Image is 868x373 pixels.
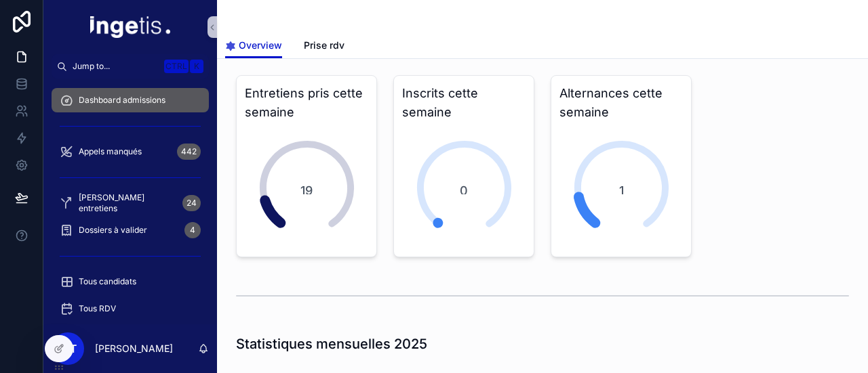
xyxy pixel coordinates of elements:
div: 442 [177,144,201,160]
span: [PERSON_NAME] entretiens [79,192,177,214]
button: Jump to...CtrlK [52,54,209,79]
span: Jump to... [73,61,159,72]
h3: Alternances cette semaine [559,84,683,122]
span: 1 [619,181,624,194]
h3: Entretiens pris cette semaine [245,84,368,122]
span: Tous RDV [79,303,116,314]
div: 4 [184,222,201,238]
h3: Inscrits cette semaine [402,84,526,122]
span: Appels manqués [79,146,142,157]
div: scrollable content [43,79,217,324]
div: 24 [182,195,201,211]
a: Tous candidats [52,269,209,294]
a: Prise rdv [304,33,344,60]
a: Dossiers à valider4 [52,218,209,242]
span: 19 [300,181,313,194]
a: Tous RDV [52,297,209,321]
a: Appels manqués442 [52,139,209,164]
a: Overview [225,33,282,59]
span: Dashboard admissions [79,95,165,106]
span: 0 [460,181,468,194]
p: [PERSON_NAME] [95,342,173,355]
img: App logo [90,16,170,38]
span: Overview [239,39,282,52]
span: Tous candidats [79,276,136,287]
span: Dossiers à valider [79,225,147,236]
a: [PERSON_NAME] entretiens24 [52,191,209,215]
span: Ctrl [164,60,189,73]
h1: Statistiques mensuelles 2025 [236,334,427,353]
a: Dashboard admissions [52,88,209,112]
span: K [191,61,202,72]
span: Prise rdv [304,39,344,52]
